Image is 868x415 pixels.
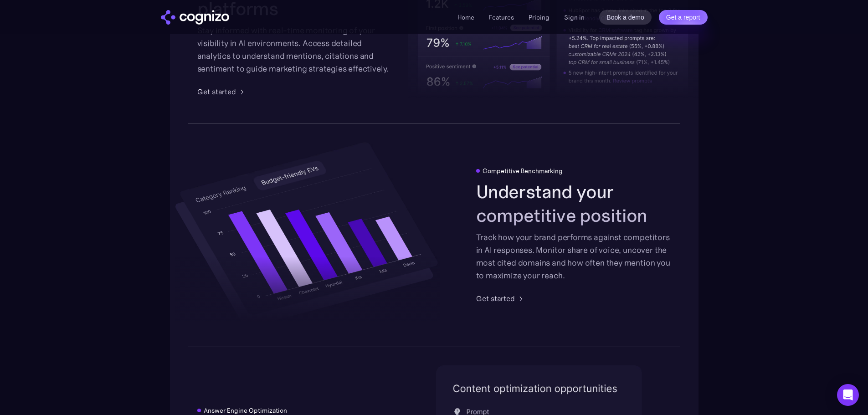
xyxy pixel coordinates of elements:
img: cognizo logo [161,10,229,25]
a: Book a demo [599,10,652,25]
div: Competitive Benchmarking [483,167,563,174]
a: Home [457,13,474,21]
div: Open Intercom Messenger [837,384,859,406]
a: Pricing [529,13,550,21]
h2: Understand your competitive position [476,180,671,227]
a: Get started [197,86,247,97]
a: Sign in [564,12,585,23]
div: Stay informed with real-time monitoring of your visibility in AI environments. Access detailed an... [197,24,392,75]
a: Get started [476,293,526,304]
a: Features [489,13,514,21]
a: Get a report [659,10,708,25]
div: Answer Engine Optimization [204,407,287,414]
div: Get started [197,86,236,97]
div: Get started [476,293,515,304]
div: Track how your brand performs against competitors in AI responses. Monitor share of voice, uncove... [476,231,671,282]
a: home [161,10,229,25]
